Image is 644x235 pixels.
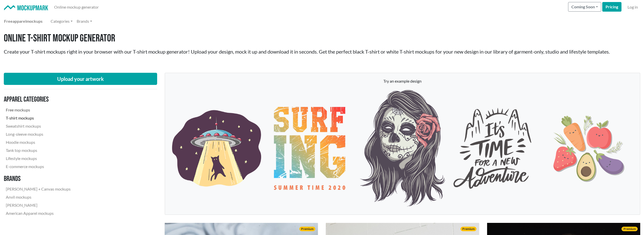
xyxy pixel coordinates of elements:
[13,19,26,23] span: apparel
[568,2,601,12] button: Coming Soon
[4,154,73,162] a: Lifestyle mockups
[4,209,73,217] a: American Apparel mockups
[461,227,476,231] span: Premium
[4,49,640,55] h2: Create your T-shirt mockups right in your browser with our T-shirt mockup generator! Upload your ...
[4,32,640,44] h1: Online T-shirt Mockup Generator
[4,201,73,209] a: [PERSON_NAME]
[4,5,48,11] img: Mockup Mark
[75,16,94,26] a: Brands
[626,2,640,12] a: Log in
[621,227,637,231] span: Premium
[4,185,73,193] a: [PERSON_NAME] + Canvas mockups
[52,2,101,12] a: Online mockup generator
[602,2,621,12] a: Pricing
[4,162,73,171] a: E-commerce mockups
[4,73,157,85] button: Upload your artwork
[2,16,45,26] a: Freeapparelmockups
[4,146,73,154] a: Tank top mockups
[4,95,73,104] h3: Apparel categories
[4,175,73,183] h3: Brands
[4,138,73,146] a: Hoodie mockups
[4,193,73,201] a: Anvil mockups
[4,122,73,130] a: Sweatshirt mockups
[170,78,635,84] p: Try an example design
[4,106,73,114] a: Free mockups
[299,227,315,231] span: Premium
[4,114,73,122] a: T-shirt mockups
[4,130,73,138] a: Long-sleeve mockups
[49,16,75,26] a: Categories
